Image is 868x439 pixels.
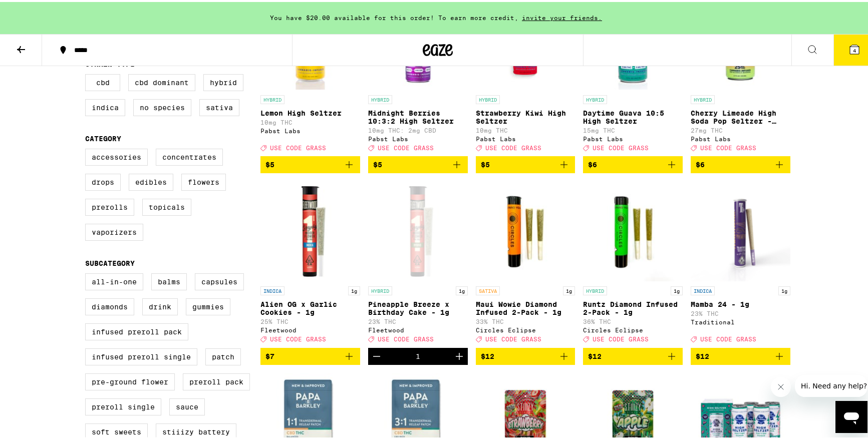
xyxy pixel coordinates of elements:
p: 23% THC [368,316,468,323]
label: Flowers [181,172,226,189]
p: 36% THC [583,316,683,323]
label: Infused Preroll Single [85,346,197,363]
p: HYBRID [368,93,392,102]
span: $5 [265,159,274,167]
label: Capsules [195,271,244,288]
p: 25% THC [260,316,360,323]
span: USE CODE GRASS [700,143,756,149]
button: Add to bag [583,346,683,363]
span: invite your friends. [518,13,606,19]
p: HYBRID [583,284,607,293]
p: 10mg THC [476,125,575,132]
label: Indica [85,97,125,114]
span: USE CODE GRASS [270,334,326,341]
p: 10mg THC [260,117,360,124]
p: 33% THC [476,316,575,323]
button: Add to bag [368,154,468,171]
p: Daytime Guava 10:5 High Seltzer [583,107,683,123]
div: Pabst Labs [583,134,683,140]
div: Pabst Labs [691,134,790,140]
span: USE CODE GRASS [378,143,434,149]
legend: Category [85,133,121,141]
p: SATIVA [476,284,500,293]
p: 1g [778,284,790,293]
p: INDICA [691,284,715,293]
label: Soft Sweets [85,421,148,438]
iframe: Message from company [795,373,867,395]
span: $5 [481,159,490,167]
p: HYBRID [583,93,607,102]
button: Add to bag [476,346,575,363]
label: Sativa [199,97,239,114]
p: 10mg THC: 2mg CBD [368,125,468,132]
span: $12 [696,350,709,358]
label: CBD Dominant [128,72,195,89]
button: Increment [451,346,468,363]
span: You have $20.00 available for this order! To earn more credit, [270,13,518,19]
a: Open page for Mamba 24 - 1g from Traditional [691,179,790,345]
label: Topicals [142,197,191,214]
div: Circles Eclipse [476,325,575,331]
button: Decrement [368,346,385,363]
span: USE CODE GRASS [485,143,541,149]
label: Patch [205,346,241,363]
p: Lemon High Seltzer [260,107,360,115]
p: Mamba 24 - 1g [691,298,790,306]
label: Accessories [85,147,148,164]
span: $12 [588,350,602,358]
p: 27mg THC [691,125,790,132]
div: Pabst Labs [260,126,360,132]
span: $5 [373,159,382,167]
p: 1g [563,284,575,293]
label: STIIIZY Battery [156,421,236,438]
span: USE CODE GRASS [378,334,434,341]
p: 1g [671,284,683,293]
p: HYBRID [260,93,284,102]
p: Strawberry Kiwi High Seltzer [476,107,575,123]
label: Diamonds [85,296,134,313]
img: Fleetwood - Alien OG x Garlic Cookies - 1g [260,179,360,279]
label: All-In-One [85,271,143,288]
label: Hybrid [203,72,243,89]
p: HYBRID [691,93,715,102]
label: Preroll Pack [183,371,250,388]
div: Traditional [691,317,790,323]
p: Cherry Limeade High Soda Pop Seltzer - 25mg [691,107,790,123]
div: Circles Eclipse [583,325,683,331]
div: Pabst Labs [476,134,575,140]
label: Concentrates [156,147,223,164]
label: Sauce [169,396,205,413]
p: INDICA [260,284,284,293]
span: $6 [696,159,705,167]
span: USE CODE GRASS [700,334,756,341]
p: Maui Wowie Diamond Infused 2-Pack - 1g [476,298,575,314]
span: USE CODE GRASS [270,143,326,149]
p: 23% THC [691,308,790,315]
button: Add to bag [691,154,790,171]
a: Open page for Pineapple Breeze x Birthday Cake - 1g from Fleetwood [368,179,468,345]
button: Add to bag [691,346,790,363]
label: Prerolls [85,197,134,214]
p: Runtz Diamond Infused 2-Pack - 1g [583,298,683,314]
a: Open page for Maui Wowie Diamond Infused 2-Pack - 1g from Circles Eclipse [476,179,575,345]
span: USE CODE GRASS [593,334,649,341]
label: No Species [133,97,191,114]
p: Pineapple Breeze x Birthday Cake - 1g [368,298,468,314]
span: 4 [853,46,856,52]
button: Add to bag [260,346,360,363]
button: Add to bag [260,154,360,171]
p: 15mg THC [583,125,683,132]
p: Alien OG x Garlic Cookies - 1g [260,298,360,314]
div: Fleetwood [368,325,468,331]
span: $7 [265,350,274,358]
iframe: Button to launch messaging window [835,399,867,431]
img: Circles Eclipse - Runtz Diamond Infused 2-Pack - 1g [583,179,683,279]
label: Gummies [186,296,230,313]
label: Edibles [129,172,173,189]
label: Vaporizers [85,222,143,239]
div: Pabst Labs [368,134,468,140]
label: CBD [85,72,120,89]
label: Infused Preroll Pack [85,321,188,338]
p: Midnight Berries 10:3:2 High Seltzer [368,107,468,123]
